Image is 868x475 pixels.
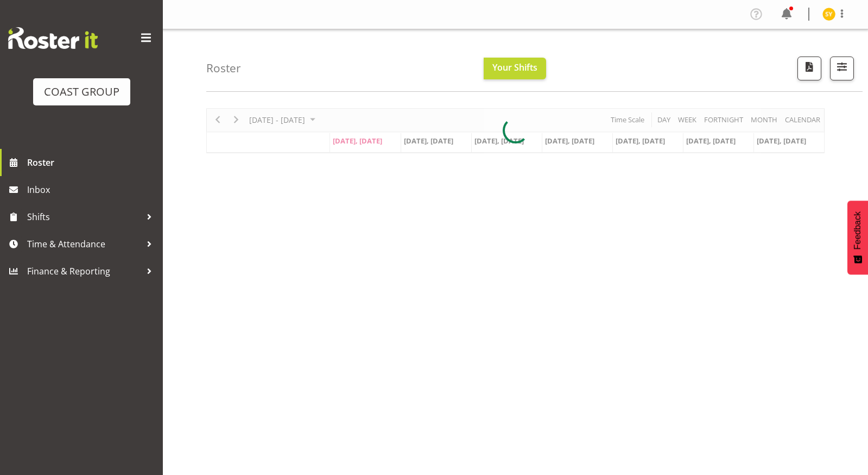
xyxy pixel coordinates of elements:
[27,236,141,252] span: Time & Attendance
[797,57,821,80] button: Download a PDF of the roster according to the set date range.
[492,61,537,73] span: Your Shifts
[853,211,863,249] span: Feedback
[27,154,157,171] span: Roster
[27,209,141,225] span: Shifts
[27,182,157,198] span: Inbox
[27,263,141,279] span: Finance & Reporting
[847,201,868,274] button: Feedback - Show survey
[206,62,241,74] h4: Roster
[830,57,854,80] button: Filter Shifts
[44,84,119,100] div: COAST GROUP
[822,8,835,21] img: seon-young-belding8911.jpg
[484,58,546,79] button: Your Shifts
[8,27,98,49] img: Rosterit website logo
